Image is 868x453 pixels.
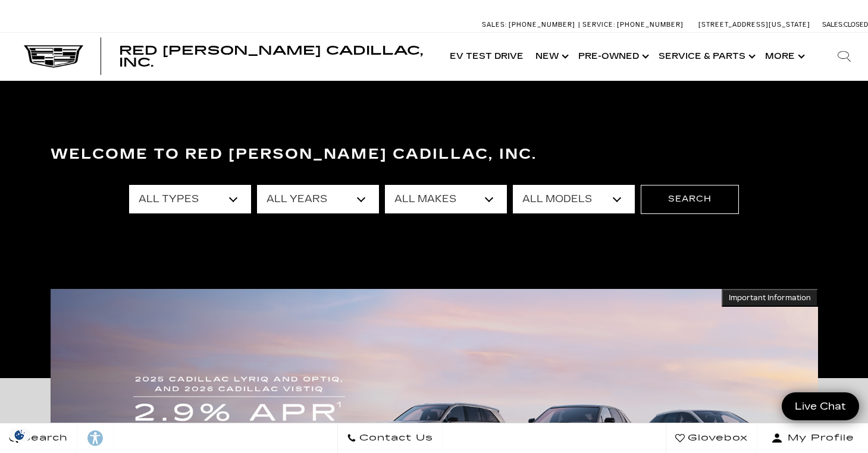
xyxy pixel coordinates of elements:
img: Cadillac Dark Logo with Cadillac White Text [24,45,83,68]
a: Service: [PHONE_NUMBER] [578,21,687,28]
span: Contact Us [356,430,433,446]
img: Opt-Out Icon [6,429,33,441]
section: Click to Open Cookie Consent Modal [6,429,33,441]
span: Sales: [482,21,507,29]
a: Red [PERSON_NAME] Cadillac, Inc. [119,45,432,68]
select: Filter by model [513,185,635,213]
a: Service & Parts [653,33,759,80]
span: [PHONE_NUMBER] [509,21,575,29]
a: EV Test Drive [444,33,529,80]
span: My Profile [783,430,854,446]
a: Sales: [PHONE_NUMBER] [482,21,578,28]
select: Filter by type [129,185,251,213]
a: Live Chat [782,392,859,420]
a: New [529,33,572,80]
button: Open user profile menu [757,423,868,453]
a: Contact Us [337,423,443,453]
span: [PHONE_NUMBER] [617,21,684,29]
span: Live Chat [789,399,852,413]
span: Service: [582,21,615,29]
a: Glovebox [666,423,757,453]
a: [STREET_ADDRESS][US_STATE] [698,21,810,29]
span: Sales: [822,21,844,29]
span: Important Information [729,293,811,303]
select: Filter by make [385,185,507,213]
select: Filter by year [257,185,379,213]
span: Glovebox [685,430,748,446]
h3: Welcome to Red [PERSON_NAME] Cadillac, Inc. [51,143,818,166]
span: Closed [844,21,868,29]
button: More [759,33,809,80]
span: Search [18,430,68,446]
button: Important Information [722,289,818,307]
a: Pre-Owned [572,33,653,80]
button: Search [641,185,739,213]
span: Red [PERSON_NAME] Cadillac, Inc. [119,43,423,70]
